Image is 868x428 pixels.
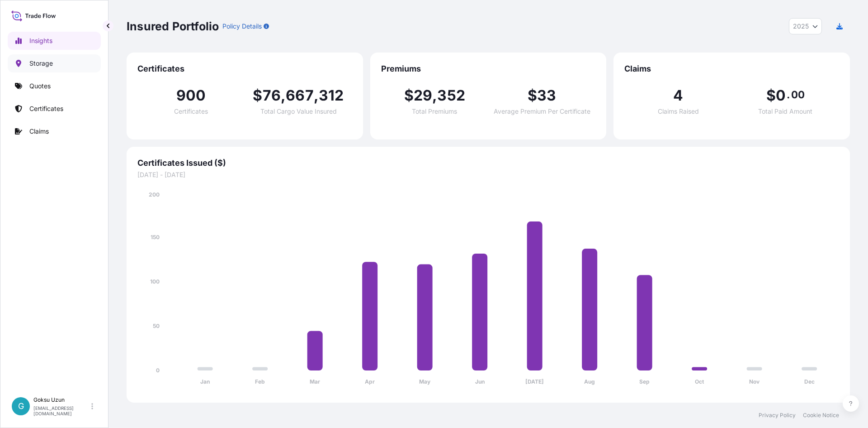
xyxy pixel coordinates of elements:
span: Certificates [174,108,208,115]
a: Cookie Notice [803,412,839,419]
a: Certificates [8,100,101,118]
p: Goksu Uzun [33,396,90,404]
button: Year Selector [789,18,822,34]
tspan: Aug [584,378,595,385]
tspan: 100 [150,278,160,285]
a: Insights [8,32,101,50]
tspan: Sep [639,378,650,385]
a: Privacy Policy [759,412,796,419]
span: $ [253,88,262,103]
span: Premiums [381,63,596,74]
span: 352 [437,88,465,103]
a: Storage [8,54,101,72]
span: Claims [624,63,839,74]
p: Insights [29,36,52,45]
span: Total Cargo Value Insured [260,108,337,115]
p: Insured Portfolio [127,19,219,34]
tspan: 50 [153,322,160,329]
tspan: May [419,378,431,385]
span: $ [766,88,776,103]
p: Certificates [29,104,63,113]
span: 76 [263,88,281,103]
span: Total Paid Amount [758,108,812,115]
span: [DATE] - [DATE] [137,170,839,179]
span: 4 [673,88,683,103]
span: $ [404,88,414,103]
tspan: 200 [149,191,160,198]
tspan: Jun [475,378,485,385]
span: 33 [537,88,556,103]
span: 2025 [793,22,809,31]
span: , [314,88,319,103]
span: 29 [414,88,432,103]
p: Policy Details [222,22,262,31]
a: Quotes [8,77,101,95]
span: G [18,402,24,411]
span: . [787,91,790,98]
span: Certificates Issued ($) [137,158,839,168]
tspan: Oct [695,378,704,385]
tspan: [DATE] [525,378,544,385]
span: 667 [286,88,314,103]
span: 0 [776,88,786,103]
tspan: Apr [365,378,375,385]
tspan: Nov [749,378,760,385]
p: Claims [29,127,49,136]
tspan: Dec [804,378,815,385]
span: Average Premium Per Certificate [494,108,590,115]
tspan: 0 [156,367,160,374]
tspan: Jan [200,378,210,385]
p: Quotes [29,82,51,91]
a: Claims [8,122,101,140]
span: Total Premiums [412,108,457,115]
tspan: Feb [255,378,265,385]
span: , [432,88,437,103]
span: Claims Raised [658,108,699,115]
span: $ [528,88,537,103]
p: Storage [29,59,53,68]
span: Certificates [137,63,352,74]
span: 00 [791,91,805,98]
span: 900 [176,88,206,103]
tspan: Mar [310,378,320,385]
tspan: 150 [151,234,160,240]
span: , [281,88,286,103]
p: [EMAIL_ADDRESS][DOMAIN_NAME] [33,405,90,416]
span: 312 [319,88,344,103]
